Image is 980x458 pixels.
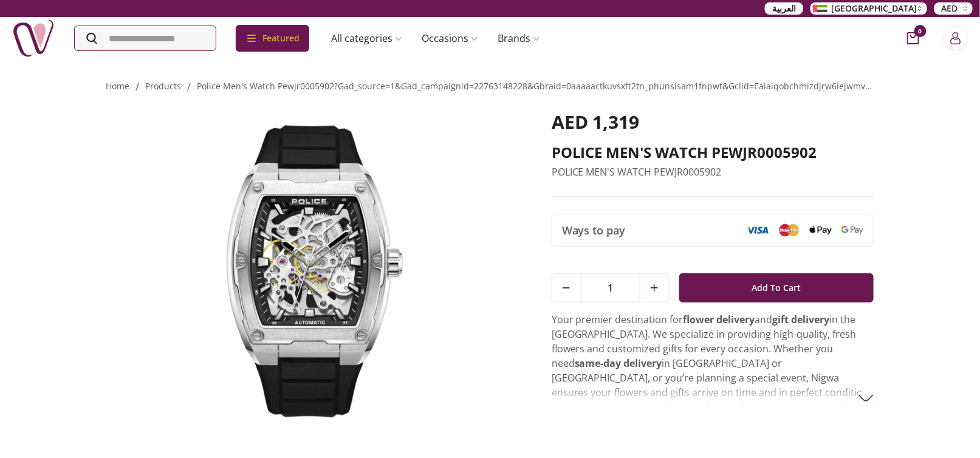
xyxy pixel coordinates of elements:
[858,391,874,406] img: arrow
[773,313,830,326] strong: gift delivery
[778,224,800,236] img: Mastercard
[12,17,55,60] img: Nigwa-uae-gifts
[552,109,640,134] span: AED 1,319
[841,226,863,234] img: Google Pay
[552,165,874,179] p: POLICE MEN'S WATCH PEWJR0005902
[552,143,874,162] h2: POLICE MEN'S WATCH PEWJR0005902
[810,2,927,15] button: [GEOGRAPHIC_DATA]
[914,25,927,37] span: 0
[944,26,968,50] button: Login
[412,26,488,50] a: Occasions
[575,357,662,370] strong: same-day delivery
[810,226,832,235] img: Apple Pay
[188,80,191,94] li: /
[75,26,216,50] input: Search
[747,226,769,234] img: Visa
[684,313,755,326] strong: flower delivery
[562,222,626,239] span: Ways to pay
[772,2,796,15] span: العربية
[581,274,640,302] span: 1
[813,5,828,12] img: Arabic_dztd3n.png
[752,277,801,299] span: Add To Cart
[136,80,140,94] li: /
[831,2,917,15] span: [GEOGRAPHIC_DATA]
[321,26,412,50] a: All categories
[236,25,309,52] div: Featured
[106,111,518,431] img: POLICE MEN'S WATCH PEWJR0005902
[106,80,130,92] a: Home
[942,2,958,15] span: AED
[679,273,874,302] button: Add To Cart
[488,26,550,50] a: Brands
[146,80,182,92] a: products
[907,32,919,44] button: cart-button
[934,2,973,15] button: AED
